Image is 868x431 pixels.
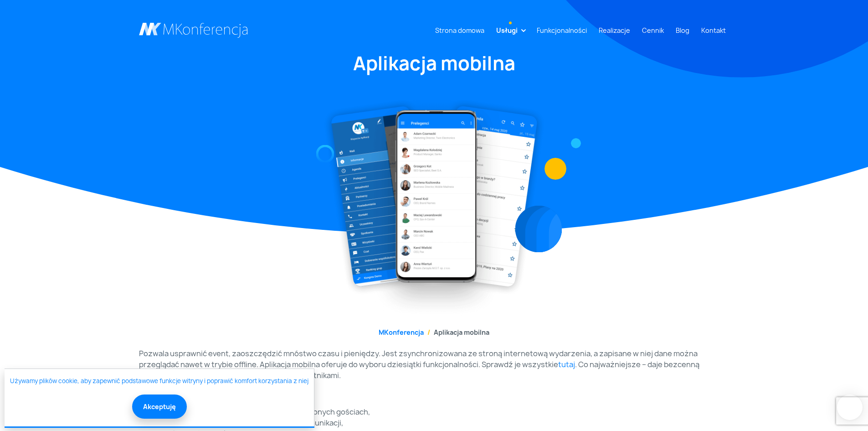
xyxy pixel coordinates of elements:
a: Usługi [493,22,521,39]
p: Dzięki aplikacji mobilnej możesz: [139,388,729,399]
li: Aplikacja mobilna [424,327,489,337]
a: Używamy plików cookie, aby zapewnić podstawowe funkcje witryny i poprawić komfort korzystania z niej [10,377,308,386]
img: Graficzny element strony [570,138,580,148]
a: tutaj [558,359,575,369]
a: Strona domowa [431,22,488,39]
h1: Aplikacja mobilna [139,51,729,76]
nav: breadcrumb [139,327,729,337]
a: MKonferencja [379,328,424,337]
img: Aplikacja mobilna [323,98,545,317]
iframe: Smartsupp widget button [837,395,863,420]
img: Graficzny element strony [544,158,566,180]
img: Graficzny element strony [316,145,334,163]
p: Pozwala usprawnić event, zaoszczędzić mnóstwo czasu i pieniędzy. Jest zsynchronizowana ze stroną ... [139,348,729,381]
img: Graficzny element strony [515,206,562,253]
a: Blog [672,22,693,39]
li: przygotować i zaplanować całą strategię komunikacji, [154,417,729,428]
a: Funkcjonalności [533,22,591,39]
a: Realizacje [595,22,634,39]
button: Akceptuję [132,395,187,419]
li: pozyskiwać wartościową wiedzę o zgromadzonych gościach, [154,406,729,417]
a: Kontakt [698,22,729,39]
a: Cennik [638,22,668,39]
